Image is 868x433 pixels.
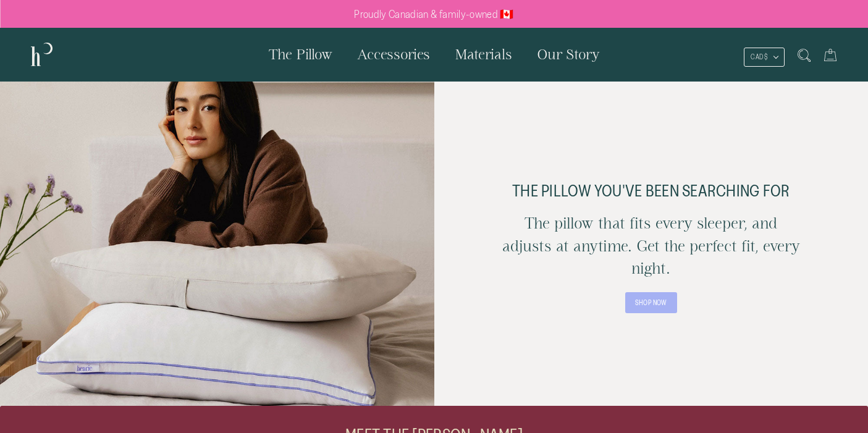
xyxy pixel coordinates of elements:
span: The Pillow [269,46,332,62]
h2: The pillow that fits every sleeper, and adjusts at anytime. Get the perfect fit, every night. [499,212,803,279]
span: Materials [455,46,512,62]
button: CAD $ [744,48,785,67]
a: SHOP NOW [625,292,677,313]
span: Our Story [537,46,600,62]
p: the pillow you've been searching for [499,182,803,200]
span: Accessories [357,46,430,62]
a: Materials [442,28,525,81]
p: Proudly Canadian & family-owned 🇨🇦 [354,8,514,20]
a: The Pillow [256,28,345,81]
a: Our Story [525,28,612,81]
a: Accessories [345,28,442,81]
